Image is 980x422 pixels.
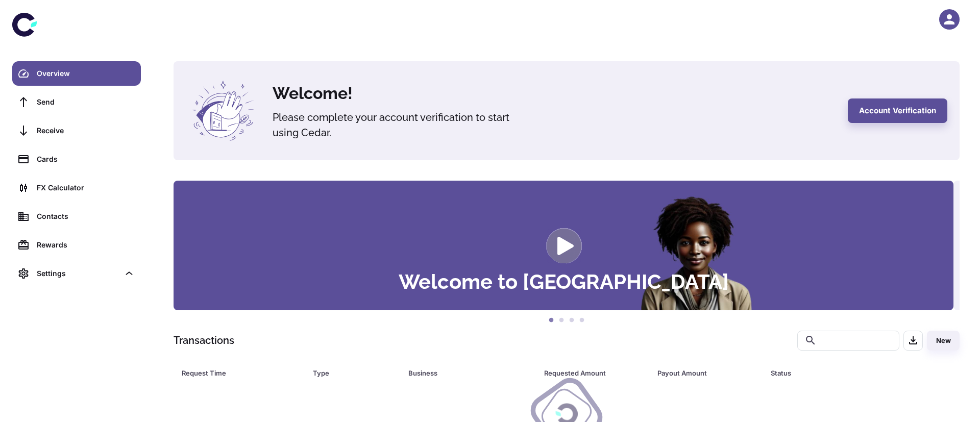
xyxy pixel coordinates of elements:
h5: Please complete your account verification to start using Cedar. [273,110,528,140]
span: Requested Amount [544,366,645,380]
button: Account Verification [848,98,947,123]
div: Settings [37,268,119,279]
div: Overview [37,68,135,79]
span: Status [771,366,917,380]
div: Status [771,366,904,380]
div: Requested Amount [544,366,632,380]
div: Settings [12,261,141,286]
button: 3 [567,315,577,326]
h4: Welcome! [273,81,836,106]
div: Rewards [37,239,135,251]
a: Send [12,90,141,114]
button: 1 [546,315,556,326]
div: Type [313,366,382,380]
span: Type [313,366,396,380]
a: Rewards [12,233,141,257]
div: Request Time [182,366,287,380]
button: 4 [577,315,587,326]
a: Contacts [12,204,141,229]
span: Request Time [182,366,301,380]
span: Payout Amount [657,366,758,380]
div: Payout Amount [657,366,745,380]
div: Cards [37,154,135,165]
a: Cards [12,147,141,171]
div: Send [37,96,135,108]
h1: Transactions [174,333,234,348]
button: 2 [556,315,567,326]
h3: Welcome to [GEOGRAPHIC_DATA] [399,271,729,292]
div: Receive [37,125,135,136]
a: FX Calculator [12,176,141,200]
div: FX Calculator [37,182,135,193]
a: Receive [12,118,141,143]
button: New [927,331,960,351]
a: Overview [12,61,141,86]
div: Contacts [37,211,135,222]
